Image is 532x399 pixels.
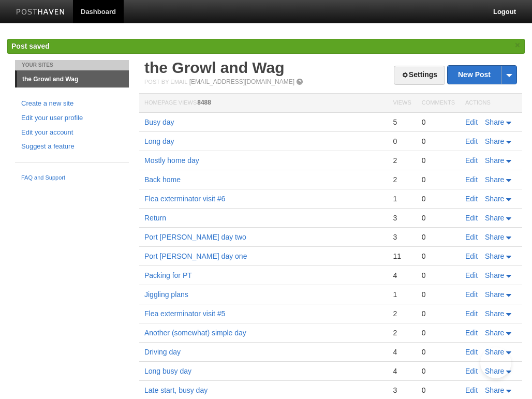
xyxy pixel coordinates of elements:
[485,386,504,394] span: Share
[21,98,123,109] a: Create a new site
[460,94,522,113] th: Actions
[422,156,455,165] div: 0
[139,94,388,113] th: Homepage Views
[422,309,455,318] div: 0
[465,175,478,184] a: Edit
[422,328,455,337] div: 0
[393,175,411,184] div: 2
[465,214,478,222] a: Edit
[422,137,455,146] div: 0
[11,42,50,50] span: Post saved
[422,252,455,261] div: 0
[485,156,504,165] span: Share
[465,348,478,356] a: Edit
[422,117,455,127] div: 0
[393,156,411,165] div: 2
[422,175,455,184] div: 0
[480,347,511,378] iframe: Help Scout Beacon - Open
[144,290,188,299] a: Jiggling plans
[465,309,478,318] a: Edit
[144,271,192,279] a: Packing for PT
[21,127,123,138] a: Edit your account
[144,156,199,165] a: Mostly home day
[393,194,411,203] div: 1
[465,367,478,375] a: Edit
[422,290,455,299] div: 0
[465,233,478,241] a: Edit
[485,252,504,260] span: Share
[465,118,478,126] a: Edit
[485,233,504,241] span: Share
[21,113,123,124] a: Edit your user profile
[393,213,411,223] div: 3
[144,118,174,126] a: Busy day
[197,99,211,106] span: 8488
[21,141,123,152] a: Suggest a feature
[144,386,208,394] a: Late start, busy day
[144,175,181,184] a: Back home
[393,117,411,127] div: 5
[16,9,65,17] img: Posthaven-bar
[513,39,522,52] a: ×
[465,195,478,203] a: Edit
[465,156,478,165] a: Edit
[144,252,247,260] a: Port [PERSON_NAME] day one
[485,137,504,145] span: Share
[393,366,411,376] div: 4
[393,232,411,242] div: 3
[422,366,455,376] div: 0
[465,290,478,299] a: Edit
[485,290,504,299] span: Share
[144,309,225,318] a: Flea exterminator visit #5
[485,195,504,203] span: Share
[485,175,504,184] span: Share
[465,137,478,145] a: Edit
[144,329,246,337] a: Another (somewhat) simple day
[21,173,123,183] a: FAQ and Support
[144,367,191,375] a: Long busy day
[417,94,460,113] th: Comments
[393,137,411,146] div: 0
[144,79,187,85] span: Post by Email
[485,329,504,337] span: Share
[393,309,411,318] div: 2
[393,386,411,395] div: 3
[422,386,455,395] div: 0
[422,232,455,242] div: 0
[15,60,129,70] li: Your Sites
[393,252,411,261] div: 11
[144,348,181,356] a: Driving day
[465,386,478,394] a: Edit
[485,118,504,126] span: Share
[394,66,445,85] a: Settings
[485,214,504,222] span: Share
[485,271,504,279] span: Share
[465,329,478,337] a: Edit
[144,137,174,145] a: Long day
[388,94,416,113] th: Views
[393,271,411,280] div: 4
[393,347,411,357] div: 4
[422,347,455,357] div: 0
[189,78,294,85] a: [EMAIL_ADDRESS][DOMAIN_NAME]
[144,214,166,222] a: Return
[422,194,455,203] div: 0
[144,195,225,203] a: Flea exterminator visit #6
[485,309,504,318] span: Share
[422,213,455,223] div: 0
[465,271,478,279] a: Edit
[465,252,478,260] a: Edit
[393,328,411,337] div: 2
[422,271,455,280] div: 0
[393,290,411,299] div: 1
[144,233,246,241] a: Port [PERSON_NAME] day two
[448,66,516,84] a: New Post
[144,59,285,76] a: the Growl and Wag
[17,71,129,87] a: the Growl and Wag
